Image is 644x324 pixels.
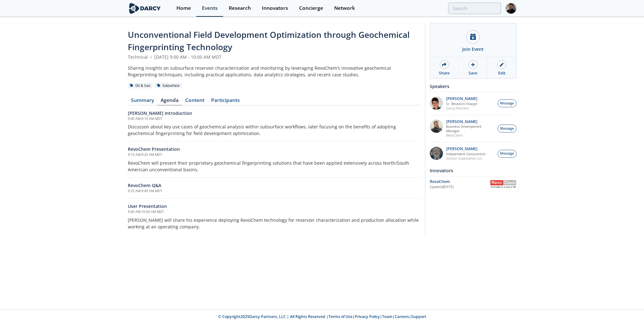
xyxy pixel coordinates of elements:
div: Oil & Gas [128,83,153,89]
a: Edit [487,57,516,78]
h5: 9:25 AM - 9:40 AM MDT [128,189,421,194]
a: Participants [208,98,243,105]
div: Innovators [262,6,288,11]
p: [PERSON_NAME] [446,147,486,151]
div: Events [202,6,218,11]
div: Research [229,6,251,11]
h5: 9:40 AM - 10:00 AM MDT [128,209,421,215]
p: Discusson about key use cases of geochemical analysis within subsurface workflows, later focusing... [128,123,421,137]
p: Darcy Partners [446,106,477,110]
div: Updated [DATE] [430,185,490,190]
button: Message [498,125,517,133]
div: Network [334,6,355,11]
a: Agenda [157,98,182,105]
a: RevoChem Updated[DATE] RevoChem [430,179,517,190]
h6: [PERSON_NAME] Introduction [128,110,421,116]
h5: 9:00 AM - 9:10 AM MDT [128,116,421,121]
div: Concierge [299,6,323,11]
a: Terms of Use [328,314,352,319]
div: Subsurface [155,83,182,89]
div: Home [176,6,191,11]
a: Careers [395,314,409,319]
div: Edit [498,70,505,76]
p: Sr. Research Analyst [446,102,477,106]
img: 790b61d6-77b3-4134-8222-5cb555840c93 [430,147,443,160]
div: Join Event [462,46,484,52]
p: [PERSON_NAME] [446,97,477,101]
img: Profile [505,3,517,14]
p: Business Development Manager [446,124,494,133]
h6: RevoChem Presentation [128,146,421,152]
h6: User Presentation [128,203,421,209]
button: Message [498,150,517,158]
img: pfbUXw5ZTiaeWmDt62ge [430,97,443,110]
span: Message [500,126,514,131]
span: Message [500,151,514,156]
span: Unconventional Field Development Optimization through Geochemical Fingerprinting Technology [128,29,410,53]
h6: RevoChem Q&A [128,182,421,189]
a: Team [382,314,393,319]
div: RevoChem [430,179,490,185]
a: Content [182,98,208,105]
p: Sinclair Exploration LLC [446,156,486,161]
img: RevoChem [490,180,517,188]
p: [PERSON_NAME] [446,120,494,124]
div: Save [469,70,477,76]
input: Advanced Search [448,3,501,14]
p: © Copyright 2025 Darcy Partners, LLC | All Rights Reserved | | | | | [89,314,556,320]
span: • [149,54,153,60]
h5: 9:10 AM - 9:25 AM MDT [128,152,421,157]
p: RevoChem [446,133,494,138]
span: Message [500,101,514,106]
div: Share [439,70,450,76]
button: Message [498,99,517,107]
div: Technical [DATE] 9:00 AM - 10:00 AM MDT [128,54,421,60]
a: Privacy Policy [355,314,380,319]
div: Innovators [430,165,517,176]
img: 2k2ez1SvSiOh3gKHmcgF [430,120,443,133]
a: Support [411,314,426,319]
div: Speakers [430,81,517,92]
p: RevoChem will present their proprietary geochemical fingerprinting solutions that have been appli... [128,160,421,173]
iframe: chat widget [617,299,638,318]
div: Sharing insights on subsurface reservoir characterization and monitoring by leveraging RevoChem's... [128,65,421,78]
p: [PERSON_NAME] will share his experience deploying RevoChem technology for reservoir characterizat... [128,217,421,230]
img: logo-wide.svg [128,3,162,14]
p: Independent Geoscientist [446,152,486,156]
a: Summary [128,98,157,105]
